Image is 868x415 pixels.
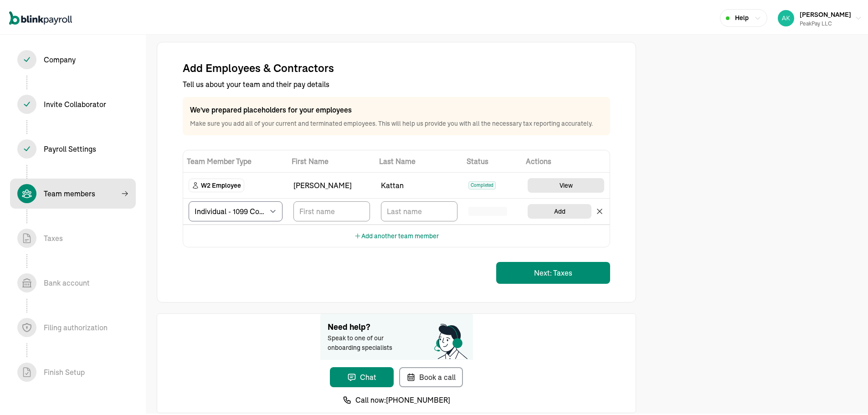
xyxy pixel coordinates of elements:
button: View [528,176,604,191]
div: Book a call [406,370,456,381]
span: Call now: [PHONE_NUMBER] [355,393,450,404]
nav: Global [9,3,72,30]
span: Taxes [10,221,136,251]
div: Filing authorization [44,320,108,331]
span: Bank account [10,266,136,296]
button: Next: Taxes [496,260,610,282]
span: Speak to one of our onboarding specialists [328,332,405,351]
button: Add [528,202,591,217]
span: Last Name [379,154,459,165]
div: Invite Collaborator [44,97,106,108]
div: [PERSON_NAME] [293,178,370,189]
span: Actions [526,154,606,165]
div: Finish Setup [44,365,85,376]
span: [PERSON_NAME] [800,9,851,17]
div: Chat [347,370,376,381]
div: Payroll Settings [44,142,96,153]
span: Payroll Settings [10,132,136,162]
span: Finish Setup [10,355,136,385]
p: Make sure you add all of your current and terminated employees. This will help us provide you wit... [190,117,603,126]
div: Bank account [44,276,90,287]
h4: Add Employees & Contractors [183,59,610,73]
span: Filing authorization [10,311,136,341]
table: TeamMembers [183,149,610,223]
span: Status [467,154,519,165]
span: First Name [292,154,372,165]
div: PeakPay LLC [800,18,851,26]
p: Tell us about your team and their pay details [183,77,610,88]
span: Team members [10,177,136,207]
span: Invite Collaborator [10,87,136,118]
button: Chat [330,365,394,385]
p: We've prepared placeholders for your employees [190,102,603,113]
div: Team members [44,186,95,197]
span: Company [10,43,136,73]
input: TextInput [293,200,370,220]
span: W2 Employee [201,179,241,188]
div: Company [44,52,76,63]
span: Need help? [328,319,466,332]
div: Taxes [44,231,63,242]
span: Team Member Type [187,154,284,165]
button: Add another team member [354,223,439,245]
input: TextInput [381,200,457,220]
button: Help [720,7,767,25]
button: [PERSON_NAME]PeakPay LLC [774,5,866,28]
div: Kattan [381,178,457,189]
span: Help [735,11,749,21]
button: Book a call [399,365,463,385]
span: Completed [468,179,496,188]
